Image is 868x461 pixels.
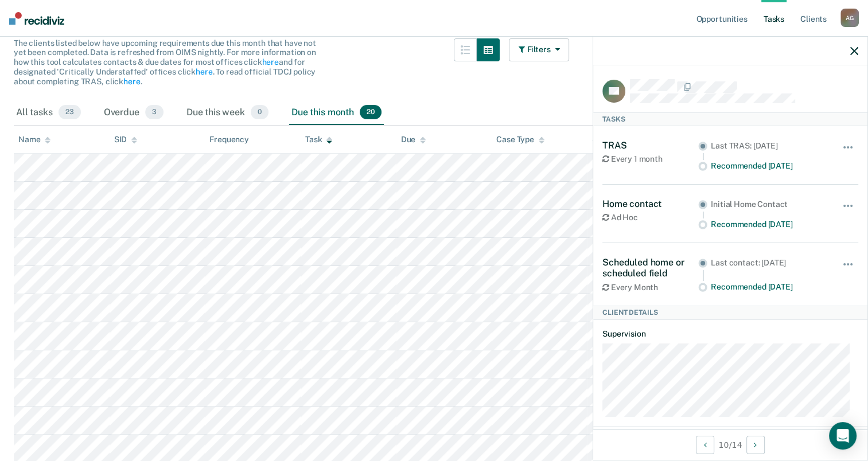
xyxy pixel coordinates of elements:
div: Last TRAS: [DATE] [711,141,826,151]
img: Recidiviz [9,12,64,25]
button: Filters [509,38,570,61]
div: Task [305,135,332,144]
div: Initial Home Contact [711,200,826,209]
div: Ad Hoc [602,213,698,222]
div: TRAS [602,140,698,151]
span: The clients listed below have upcoming requirements due this month that have not yet been complet... [14,38,316,86]
div: Name [18,135,50,144]
button: Next Client [746,436,765,454]
div: Due this week [184,100,271,126]
span: 23 [59,105,81,120]
div: A G [840,9,859,27]
div: Every Month [602,283,698,292]
div: Recommended [DATE] [711,161,826,171]
a: here [196,67,212,76]
span: 20 [360,105,382,120]
div: Supervision Level [592,135,667,144]
div: SID [114,135,138,144]
a: here [262,57,278,67]
div: Case Type [496,135,544,144]
div: Open Intercom Messenger [829,422,857,450]
div: 10 / 14 [593,429,867,460]
dt: Supervision [602,329,858,339]
a: here [123,77,140,86]
button: Previous Client [696,436,714,454]
div: Recommended [DATE] [711,282,826,292]
div: Due this month [289,100,384,126]
span: 3 [145,105,164,120]
div: Tasks [593,112,867,126]
div: Recommended [DATE] [711,220,826,229]
div: All tasks [14,100,83,126]
div: Home contact [602,198,698,209]
div: Frequency [209,135,249,144]
span: 0 [251,105,268,120]
div: Client Details [593,306,867,319]
div: Last contact: [DATE] [711,258,826,268]
div: Scheduled home or scheduled field [602,257,698,279]
div: Due [401,135,426,144]
div: Overdue [102,100,166,126]
div: Every 1 month [602,154,698,164]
